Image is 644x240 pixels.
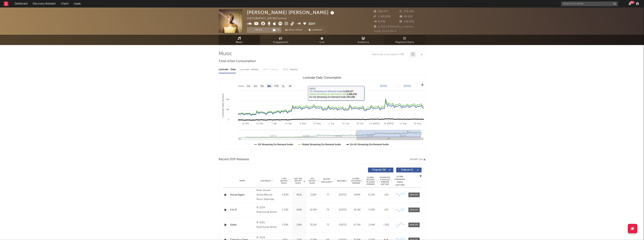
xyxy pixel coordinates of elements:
span: Copyright [260,180,271,182]
button: Track [247,27,270,33]
div: 184M [351,193,363,197]
text: 3m [261,85,264,87]
a: Playlists/Charts [384,35,426,45]
text: 5. May [300,122,306,125]
div: © 2025 RiverHouse Artists [256,220,277,229]
text: 6m [267,85,271,87]
div: 463k [293,193,305,197]
div: 99 + [630,1,634,4]
a: 5 to 9 [230,208,255,212]
div: [DATE] [336,193,349,197]
text: [DATE] [404,85,411,87]
a: House Again [230,193,255,197]
text: All [289,85,291,87]
text: 24. Mar [256,122,263,125]
text: 7. Apr [271,122,277,125]
div: 67.2M [351,223,363,227]
span: 7 Day Spotify Plays [279,178,289,184]
text: 2M [226,108,229,111]
div: ~ 20 % [380,223,392,227]
div: [DATE] [336,208,349,212]
span: 6,706 [374,20,385,23]
text: YTD [274,85,278,87]
div: 6.11M [365,193,378,197]
a: Benchmark [283,27,305,33]
span: Engagement [273,40,288,45]
text: US Streaming On-Demand Audio [258,143,293,146]
text: 2. Jun [328,122,334,125]
text: 0 [228,118,229,121]
span: Audience [358,40,369,45]
div: 448k [293,208,305,212]
div: 196k [293,223,305,227]
div: 1.93M [365,208,378,212]
text: 16. Jun [342,122,349,125]
text: 21. Apr [285,122,292,125]
span: 128,000 [400,20,414,23]
span: Spotify Popularity [321,178,332,184]
text: → [397,85,400,87]
span: ( 3 ) [270,27,282,33]
div: 122M [307,193,319,197]
text: 4M [226,98,229,101]
span: Originals ( 26 ) [370,169,388,171]
a: Sober [230,223,255,227]
div: [DATE] [336,223,349,227]
input: Search by song name or URL [370,53,410,56]
span: Global Rolling 7D Audio Streams [365,176,376,185]
div: <5% [380,208,392,212]
button: Edit [309,22,315,26]
text: 25. Aug [414,122,421,125]
div: Luminate - Weekly [240,66,259,73]
div: 3.14M [365,223,378,227]
text: 1m [254,85,257,87]
text: [DATE] [380,85,387,87]
a: Live [301,35,343,45]
span: 296,177 [374,10,388,13]
a: Audience [343,35,384,45]
span: Recent DSP Releases [219,157,249,162]
div: [GEOGRAPHIC_DATA] | Country [247,16,291,21]
div: River House Artists/Warner Music Nashville, © 2025 River House Artists under exclusive license to... [256,188,277,202]
text: Ex-US Streaming On-Demand Audio [350,143,389,146]
span: Summary [312,29,323,31]
div: 52.6M [307,208,319,212]
text: 1w [247,85,250,87]
input: Search for artists [561,2,618,6]
div: Luminate - Daily [219,66,236,73]
text: 10. Mar [242,122,249,125]
button: Summary [307,27,325,33]
button: Originals(26) [368,168,393,172]
div: © 2024 RiverHouse Artists [256,205,277,214]
div: 72 [321,223,335,227]
span: Last Day Spotify Plays [293,178,303,184]
span: Total Artist Consumption [219,59,256,64]
a: Music [219,35,260,45]
span: Benchmark [289,28,303,32]
button: Features(1) [396,168,422,172]
div: 1.53M [279,223,291,227]
button: Export CSV [410,158,426,161]
div: 3.52M [279,193,291,197]
div: 74 [321,208,335,212]
text: 28. [DATE] [384,122,394,125]
text: Luminate Daily Streams [221,94,224,117]
div: [PERSON_NAME] [PERSON_NAME] [247,9,335,16]
div: 1.72M [279,208,291,212]
div: OCC - Weekly [283,66,298,73]
button: (3) [271,27,281,33]
span: Jump Score: 84.4 [374,30,396,32]
a: Engagement [260,35,301,45]
div: <5% [380,193,392,197]
span: 1,100,000 [374,15,391,18]
text: 1y [282,85,284,87]
span: Live [320,40,325,45]
text: Global Streaming On-Demand Audio [302,143,341,146]
span: ATD Spotify Plays [307,178,317,184]
text: 19. May [313,122,321,125]
div: Global Streaming Trend (Last 60D) [394,175,406,187]
span: Music [236,40,243,45]
span: Playlists/Charts [395,40,414,45]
